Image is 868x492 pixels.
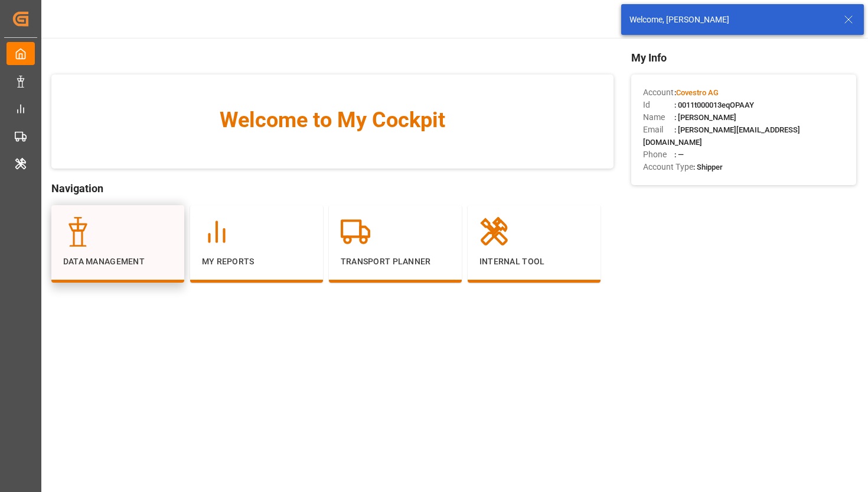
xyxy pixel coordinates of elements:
[643,161,693,173] span: Account Type
[643,86,674,99] span: Account
[643,111,674,124] span: Name
[479,255,589,268] p: Internal Tool
[75,104,590,136] span: Welcome to My Cockpit
[674,113,736,122] span: : [PERSON_NAME]
[676,88,719,97] span: Covestro AG
[643,99,674,111] span: Id
[631,50,856,66] span: My Info
[674,88,719,97] span: :
[674,101,754,109] span: : 0011t000013eqOPAAY
[643,124,674,136] span: Email
[341,255,450,268] p: Transport Planner
[202,255,311,268] p: My Reports
[693,163,723,171] span: : Shipper
[674,150,684,159] span: : —
[643,148,674,161] span: Phone
[643,125,800,147] span: : [PERSON_NAME][EMAIL_ADDRESS][DOMAIN_NAME]
[51,180,614,196] span: Navigation
[63,255,172,268] p: Data Management
[629,14,833,26] div: Welcome, [PERSON_NAME]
